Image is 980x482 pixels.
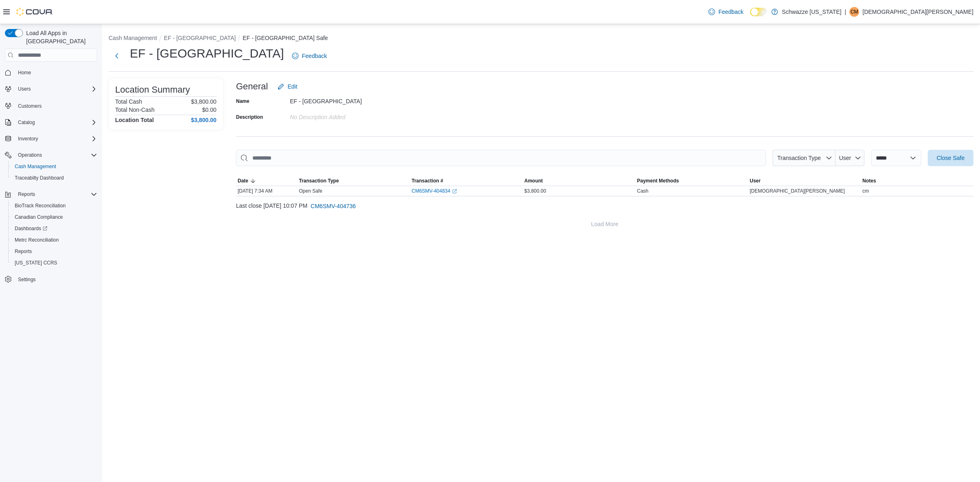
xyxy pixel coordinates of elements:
span: Operations [18,152,42,158]
button: Canadian Compliance [8,211,100,223]
span: Date [238,178,248,184]
p: $3,800.00 [191,98,216,105]
h6: Total Non-Cash [115,107,155,113]
button: Payment Methods [635,176,748,186]
span: Operations [15,150,97,160]
a: Feedback [705,4,746,20]
button: Catalog [15,118,38,127]
a: Feedback [289,48,330,64]
p: [DEMOGRAPHIC_DATA][PERSON_NAME] [862,7,973,17]
span: Reports [15,248,32,255]
button: Catalog [2,117,100,128]
span: CM [851,7,858,17]
svg: External link [452,189,457,194]
a: Dashboards [8,223,100,234]
h1: EF - [GEOGRAPHIC_DATA] [130,45,284,62]
span: Customers [15,100,97,111]
button: Cash Management [8,161,100,172]
button: Metrc Reconciliation [8,234,100,246]
span: cm [862,188,869,194]
span: Users [15,84,97,94]
span: Cash Management [15,163,56,170]
button: Reports [15,189,38,199]
button: CM6SMV-404736 [307,198,359,214]
span: Canadian Compliance [15,214,63,220]
a: CM6SMV-404834External link [412,188,457,194]
span: Transaction Type [777,155,821,161]
button: Edit [274,78,301,95]
button: User [748,176,861,186]
button: BioTrack Reconciliation [8,200,100,211]
span: Notes [862,178,876,184]
span: Home [15,67,97,78]
h3: General [236,82,268,91]
input: Dark Mode [750,8,767,16]
p: Schwazze [US_STATE] [782,7,842,17]
h3: Location Summary [115,85,190,95]
input: This is a search bar. As you type, the results lower in the page will automatically filter. [236,150,766,166]
span: Close Safe [937,154,964,162]
button: Reports [8,246,100,257]
span: User [750,178,761,184]
h4: Location Total [115,117,154,123]
span: [DEMOGRAPHIC_DATA][PERSON_NAME] [750,188,845,194]
span: BioTrack Reconciliation [15,202,66,209]
button: Inventory [2,133,100,144]
span: Metrc Reconciliation [15,237,59,243]
span: Traceabilty Dashboard [11,173,97,183]
img: Cova [16,8,53,16]
span: [US_STATE] CCRS [15,260,57,266]
span: Transaction Type [299,178,339,184]
span: Load All Apps in [GEOGRAPHIC_DATA] [23,29,97,45]
span: BioTrack Reconciliation [11,201,97,211]
button: Transaction Type [773,150,835,166]
span: Reports [15,189,97,199]
span: Inventory [18,135,38,142]
nav: An example of EuiBreadcrumbs [109,34,973,44]
a: Metrc Reconciliation [11,235,62,245]
a: Settings [15,275,39,284]
button: Users [15,84,34,94]
span: Catalog [15,118,97,127]
span: Home [18,69,31,76]
button: Transaction Type [297,176,410,186]
div: No Description added [290,111,399,120]
span: Reports [18,191,35,198]
label: Name [236,98,249,104]
button: Amount [523,176,635,186]
a: BioTrack Reconciliation [11,201,69,211]
button: Customers [2,100,100,111]
div: Last close [DATE] 10:07 PM [236,198,973,214]
button: Transaction # [410,176,523,186]
a: Traceabilty Dashboard [11,173,67,183]
button: Settings [2,273,100,285]
button: Cash Management [109,35,157,41]
a: [US_STATE] CCRS [11,258,60,268]
h6: Total Cash [115,98,142,105]
span: Traceabilty Dashboard [15,175,64,181]
span: Customers [18,103,42,109]
span: Catalog [18,119,35,126]
a: Reports [11,247,35,256]
span: CM6SMV-404736 [311,202,356,210]
span: User [839,155,851,161]
a: Dashboards [11,224,51,233]
label: Description [236,114,263,120]
span: Dashboards [11,224,97,233]
span: Settings [15,274,97,284]
p: Open Safe [299,188,322,194]
button: Next [109,48,125,64]
span: Feedback [302,52,327,60]
span: Metrc Reconciliation [11,235,97,245]
span: Washington CCRS [11,258,97,268]
h4: $3,800.00 [191,117,216,123]
span: Dashboards [15,225,47,232]
p: $0.00 [202,107,216,113]
span: $3,800.00 [524,188,546,194]
button: Users [2,83,100,95]
span: Feedback [718,8,743,16]
button: Reports [2,189,100,200]
a: Canadian Compliance [11,212,66,222]
button: Operations [15,150,45,160]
